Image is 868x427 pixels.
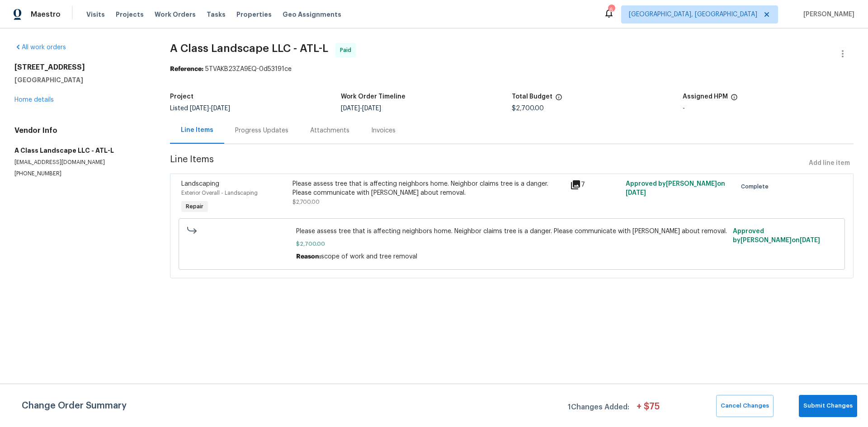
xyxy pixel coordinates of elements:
span: Repair [182,202,207,211]
span: Maestro [31,10,61,19]
span: [DATE] [626,190,646,196]
h5: Total Budget [512,94,552,100]
span: Projects [116,10,144,19]
span: $2,700.00 [292,199,320,205]
div: Line Items [181,126,213,135]
span: Geo Assignments [283,10,341,19]
p: [PHONE_NUMBER] [14,170,148,178]
span: Line Items [170,155,805,172]
div: 5TVAKB23ZA9EQ-0d53191ce [170,65,854,74]
p: [EMAIL_ADDRESS][DOMAIN_NAME] [14,159,148,166]
span: Visits [86,10,105,19]
h5: [GEOGRAPHIC_DATA] [14,75,148,84]
div: 7 [570,179,620,190]
span: A Class Landscape LLC - ATL-L [170,43,328,54]
span: The total cost of line items that have been proposed by Opendoor. This sum includes line items th... [555,94,562,105]
span: Tasks [207,11,226,18]
div: Attachments [310,126,349,135]
span: [GEOGRAPHIC_DATA], [GEOGRAPHIC_DATA] [629,10,757,19]
span: [DATE] [362,105,381,112]
div: 6 [608,5,614,14]
a: Home details [14,97,54,103]
h4: Vendor Info [14,126,148,135]
span: [DATE] [800,237,820,244]
h5: Project [170,94,193,100]
h5: A Class Landscape LLC - ATL-L [14,146,148,155]
span: scope of work and tree removal [321,253,417,260]
span: $2,700.00 [296,239,727,249]
span: Listed [170,105,230,112]
span: Approved by [PERSON_NAME] on [626,181,725,196]
span: [DATE] [211,105,230,112]
span: Approved by [PERSON_NAME] on [733,228,820,244]
span: Please assess tree that is affecting neighbors home. Neighbor claims tree is a danger. Please com... [296,227,727,236]
span: [DATE] [341,105,360,112]
span: Landscaping [181,181,219,187]
span: Work Orders [155,10,196,19]
h2: [STREET_ADDRESS] [14,63,148,72]
b: Reference: [170,66,203,72]
span: Exterior Overall - Landscaping [181,190,258,196]
span: [PERSON_NAME] [800,10,854,19]
span: Properties [236,10,272,19]
span: [DATE] [190,105,209,112]
h5: Assigned HPM [683,94,728,100]
span: - [190,105,230,112]
div: Progress Updates [235,126,288,135]
h5: Work Order Timeline [341,94,406,100]
span: Complete [741,182,772,191]
span: The hpm assigned to this work order. [731,94,738,105]
span: $2,700.00 [512,105,544,112]
div: Invoices [371,126,396,135]
span: Reason: [296,253,321,260]
div: - [683,105,854,112]
div: Please assess tree that is affecting neighbors home. Neighbor claims tree is a danger. Please com... [292,179,565,197]
span: Paid [340,46,355,55]
span: - [341,105,381,112]
a: All work orders [14,44,66,51]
